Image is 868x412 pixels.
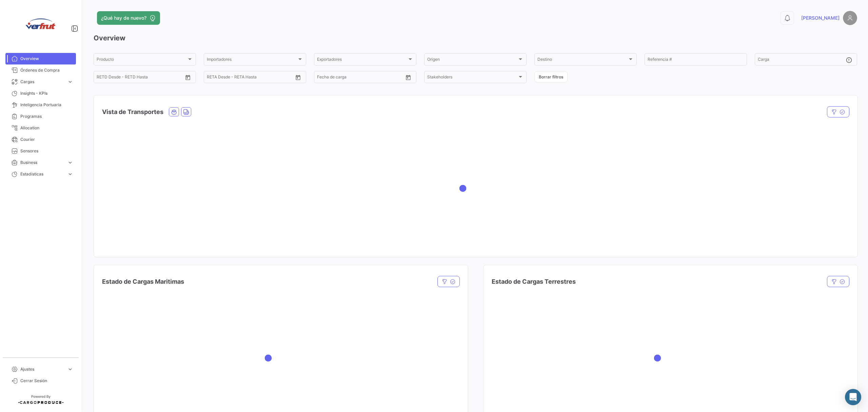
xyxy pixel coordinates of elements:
[5,134,76,145] a: Courier
[181,108,191,116] button: Land
[20,171,64,177] span: Estadísticas
[20,102,73,108] span: Inteligencia Portuaria
[20,136,73,143] span: Courier
[20,90,73,96] span: Insights - KPIs
[94,33,857,43] h3: Overview
[5,99,76,111] a: Inteligencia Portuaria
[20,79,64,85] span: Cargas
[97,11,160,25] button: ¿Qué hay de nuevo?
[537,58,628,63] span: Destino
[67,160,73,166] span: expand_more
[20,67,73,73] span: Órdenes de Compra
[5,53,76,64] a: Overview
[20,148,73,154] span: Sensores
[20,113,73,119] span: Programas
[67,79,73,85] span: expand_more
[427,58,517,63] span: Origen
[843,11,857,25] img: placeholder-user.png
[101,15,146,21] span: ¿Qué hay de nuevo?
[534,71,568,82] button: Borrar filtros
[67,171,73,177] span: expand_more
[317,76,329,80] input: Desde
[317,58,407,63] span: Exportadores
[67,366,73,372] span: expand_more
[224,76,265,80] input: Hasta
[20,56,73,62] span: Overview
[293,72,303,82] button: Open calendar
[403,72,413,82] button: Open calendar
[114,76,155,80] input: Hasta
[24,8,58,42] img: verfrut.png
[5,64,76,76] a: Órdenes de Compra
[183,72,193,82] button: Open calendar
[102,277,184,286] h4: Estado de Cargas Maritimas
[102,107,163,117] h4: Vista de Transportes
[427,76,517,80] span: Stakeholders
[20,160,64,166] span: Business
[20,125,73,131] span: Allocation
[845,389,861,405] div: Abrir Intercom Messenger
[801,15,840,21] span: [PERSON_NAME]
[169,108,179,116] button: Ocean
[97,76,109,80] input: Desde
[5,122,76,134] a: Allocation
[207,58,297,63] span: Importadores
[20,366,64,372] span: Ajustes
[5,145,76,157] a: Sensores
[5,88,76,99] a: Insights - KPIs
[207,76,219,80] input: Desde
[97,58,187,63] span: Producto
[492,277,576,286] h4: Estado de Cargas Terrestres
[5,111,76,122] a: Programas
[334,76,376,80] input: Hasta
[20,378,73,384] span: Cerrar Sesión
